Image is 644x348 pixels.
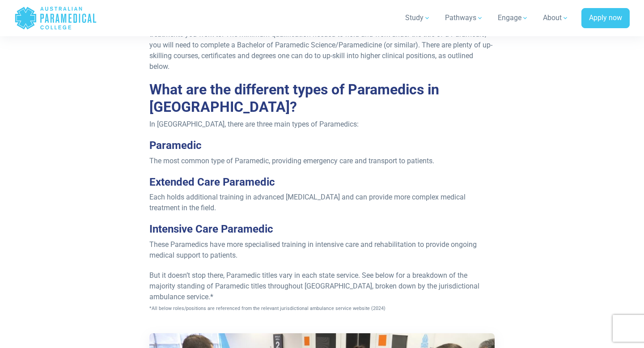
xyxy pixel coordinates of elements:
strong: Paramedic [149,139,202,152]
span: To place it as simply as possible – education! The more you study, the more you can expand the sc... [149,19,492,71]
span: What are the different types of Paramedics in [GEOGRAPHIC_DATA]? [149,81,439,115]
a: Australian Paramedical College [14,4,97,33]
span: In [GEOGRAPHIC_DATA], there are three main types of Paramedics: [149,120,359,128]
span: But it doesn’t stop there, Paramedic titles vary in each state service. See below for a breakdown... [149,271,479,312]
span: These Paramedics have more specialised training in intensive care and rehabilitation to provide o... [149,240,477,259]
a: About [538,5,574,30]
a: Engage [492,5,534,30]
a: Study [400,5,436,30]
a: Apply now [581,8,630,29]
span: Each holds additional training in advanced [MEDICAL_DATA] and can provide more complex medical tr... [149,193,466,212]
strong: Extended Care Paramedic [149,176,275,188]
span: *All below roles/positions are referenced from the relevant jurisdictional ambulance service webs... [149,306,386,311]
a: Pathways [440,5,489,30]
strong: Intensive Care Paramedic [149,223,273,235]
span: The most common type of Paramedic, providing emergency care and transport to patients. [149,157,434,165]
